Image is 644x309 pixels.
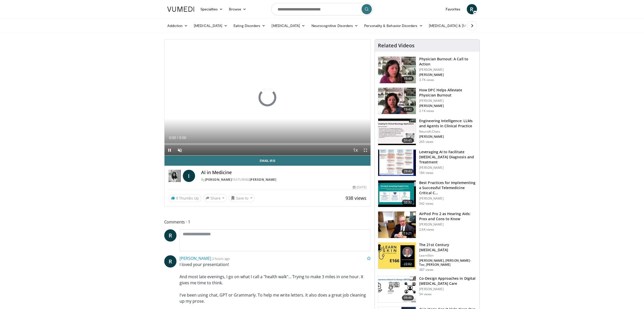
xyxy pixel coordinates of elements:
[164,255,176,268] a: R
[419,57,476,67] h3: Physician Burnout: A Call to Action
[467,4,477,14] a: R
[271,3,373,15] input: Search topics, interventions
[230,21,268,31] a: Eating Disorders
[419,276,476,286] h3: Co-Design Approaches in Digital [MEDICAL_DATA] Care
[419,287,476,291] p: [PERSON_NAME]
[179,136,186,140] span: 0:00
[180,256,211,261] a: [PERSON_NAME]
[378,57,416,83] img: ae962841-479a-4fc3-abd9-1af602e5c29c.150x105_q85_crop-smart_upscale.jpg
[177,136,178,140] span: /
[419,171,433,175] p: 184 views
[419,166,476,170] p: [PERSON_NAME]
[378,88,476,115] a: 19:42 How DPC Helps Alleviate Physician Burnout [PERSON_NAME] [PERSON_NAME] 2.1K views
[402,169,414,174] span: 29:43
[164,229,176,242] a: R
[419,222,476,227] p: [PERSON_NAME]
[419,149,476,165] h3: Leveraging AI to Facilitate [MEDICAL_DATA] Diagnosis and Treatment
[378,243,416,269] img: 25431246-1269-42a8-a8a5-913a9f51cb16.150x105_q85_crop-smart_upscale.jpg
[419,268,433,272] p: 387 views
[419,211,476,221] h3: AirPod Pro 2 as Hearing Aids: Pros and Cons to Know
[402,262,414,267] span: 22:02
[419,228,434,232] p: 2.6K views
[402,295,414,300] span: 09:46
[378,150,416,176] img: a028b2ed-2799-4348-b6b4-733b0fc51b04.150x105_q85_crop-smart_upscale.jpg
[361,21,426,31] a: Personality & Behavior Disorders
[378,276,476,303] a: 09:46 Co-Design Approaches in Digital [MEDICAL_DATA] Care [PERSON_NAME] 54 views
[419,202,433,206] p: 542 views
[350,145,360,155] button: Playback Rate
[419,88,476,98] h3: How DPC Helps Alleviate Physician Burnout
[308,21,361,31] a: Neurocognitive Disorders
[426,21,499,31] a: [MEDICAL_DATA] & [MEDICAL_DATA]
[191,21,230,31] a: [MEDICAL_DATA]
[250,177,277,182] a: [PERSON_NAME]
[169,170,181,182] img: Dr. Iris Gorfinkel
[201,177,367,182] div: By FEATURING
[419,135,476,139] p: [PERSON_NAME]
[165,145,175,155] button: Pause
[419,292,432,296] p: 54 views
[378,57,476,83] a: 19:44 Physician Burnout: A Call to Action [PERSON_NAME] [PERSON_NAME] 3.7K views
[165,143,371,145] div: Progress Bar
[378,180,416,207] img: b12dae1b-5470-4178-b022-d9bdaad706a6.150x105_q85_crop-smart_upscale.jpg
[419,180,476,195] h3: Best Practices for Implementing a Successful Telemedicine Critical C…
[419,259,476,267] p: [PERSON_NAME], [PERSON_NAME]-Tov, [PERSON_NAME]
[378,276,416,303] img: eff7de8f-077c-4608-80ca-f678e94f3178.150x105_q85_crop-smart_upscale.jpg
[165,39,371,156] video-js: Video Player
[378,212,416,238] img: a78774a7-53a7-4b08-bcf0-1e3aa9dc638f.150x105_q85_crop-smart_upscale.jpg
[402,200,414,205] span: 32:32
[197,4,226,14] a: Specialties
[419,242,476,252] h3: The 21st Century [MEDICAL_DATA]
[346,195,366,201] span: 938 views
[169,194,201,202] a: 9 Thumbs Up
[419,68,476,72] p: [PERSON_NAME]
[378,149,476,176] a: 29:43 Leveraging AI to Facilitate [MEDICAL_DATA] Diagnosis and Treatment [PERSON_NAME] 184 views
[201,170,367,175] h4: AI in Medicine
[419,118,476,129] h3: Engineering Intelligence: LLMs and Agents in Clinical Practice
[378,119,416,145] img: ea6b8c10-7800-4812-b957-8d44f0be21f9.150x105_q85_crop-smart_upscale.jpg
[419,99,476,103] p: [PERSON_NAME]
[378,180,476,207] a: 32:32 Best Practices for Implementing a Successful Telemedicine Critical C… [PERSON_NAME] 542 views
[353,185,366,190] div: [DATE]
[419,254,476,258] p: LearnSkin
[169,136,176,140] span: 0:00
[203,194,227,202] button: Share
[378,43,415,49] h4: Related Videos
[164,21,191,31] a: Addiction
[167,7,194,12] img: VuMedi Logo
[378,211,476,238] a: 13:21 AirPod Pro 2 as Hearing Aids: Pros and Cons to Know [PERSON_NAME] 2.6K views
[229,194,255,202] button: Save to
[164,219,371,225] span: Comments 1
[419,130,476,134] p: NeuroAI.Chats
[212,256,230,261] small: 2 hours ago
[419,109,434,113] p: 2.1K views
[419,196,476,201] p: [PERSON_NAME]
[402,138,414,143] span: 59:45
[402,76,414,81] span: 19:44
[402,107,414,112] span: 19:42
[419,73,476,77] p: [PERSON_NAME]
[378,118,476,145] a: 59:45 Engineering Intelligence: LLMs and Agents in Clinical Practice NeuroAI.Chats [PERSON_NAME] ...
[419,104,476,108] p: [PERSON_NAME]
[205,177,232,182] a: [PERSON_NAME]
[419,78,434,82] p: 3.7K views
[378,242,476,272] a: 22:02 The 21st Century [MEDICAL_DATA] LearnSkin [PERSON_NAME], [PERSON_NAME]-Tov, [PERSON_NAME] 3...
[443,4,464,14] a: Favorites
[419,140,433,144] p: 265 views
[165,156,371,166] a: Email Iris
[176,196,178,201] span: 9
[268,21,308,31] a: [MEDICAL_DATA]
[226,4,249,14] a: Browse
[360,145,371,155] button: Fullscreen
[378,88,416,114] img: 8c03ed1f-ed96-42cb-9200-2a88a5e9b9ab.150x105_q85_crop-smart_upscale.jpg
[402,231,414,236] span: 13:21
[175,145,185,155] button: Unmute
[183,170,195,182] a: I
